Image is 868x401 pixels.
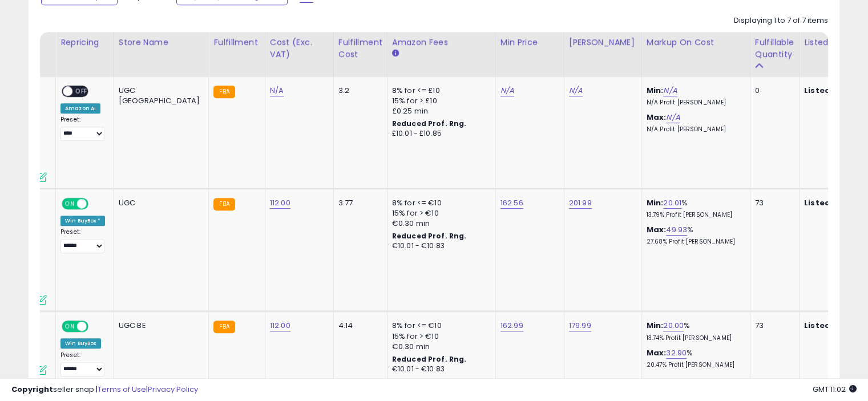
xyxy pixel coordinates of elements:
a: N/A [569,85,583,96]
b: Min: [647,197,664,208]
a: Privacy Policy [148,384,198,395]
b: Max: [647,347,667,358]
div: Cost (Exc. VAT) [270,37,329,60]
div: Win BuyBox * [60,216,105,226]
div: 15% for > £10 [392,96,487,106]
p: 13.79% Profit [PERSON_NAME] [647,211,741,219]
p: 20.47% Profit [PERSON_NAME] [647,361,741,369]
div: UGC [119,198,200,208]
div: UGC [GEOGRAPHIC_DATA] [119,86,200,106]
div: 3.2 [338,86,378,96]
div: Repricing [60,37,109,48]
b: Reduced Prof. Rng. [392,231,467,241]
th: The percentage added to the cost of goods (COGS) that forms the calculator for Min & Max prices. [641,32,750,77]
div: Markup on Cost [647,37,745,48]
div: Win BuyBox [60,338,101,349]
p: N/A Profit [PERSON_NAME] [647,99,741,107]
div: 0 [755,86,790,96]
div: % [647,225,741,246]
div: Preset: [60,351,105,377]
a: 20.00 [663,320,684,331]
div: UGC BE [119,321,200,331]
div: 8% for <= £10 [392,86,487,96]
b: Listed Price: [804,197,856,208]
a: 162.56 [500,197,523,209]
b: Min: [647,320,664,331]
b: Max: [647,112,667,123]
a: N/A [666,112,680,123]
a: 20.01 [663,197,681,209]
div: €0.30 min [392,218,487,229]
div: 15% for > €10 [392,208,487,218]
a: 32.90 [666,347,687,359]
a: N/A [663,85,677,96]
a: 201.99 [569,197,592,209]
strong: Copyright [11,384,53,395]
div: Fulfillment Cost [338,37,382,60]
div: 3.77 [338,198,378,208]
small: FBA [213,198,235,210]
span: ON [63,199,77,208]
div: Preset: [60,116,105,141]
div: Preset: [60,228,105,254]
div: £10.01 - £10.85 [392,129,487,139]
span: OFF [72,86,91,96]
div: €0.30 min [392,342,487,352]
div: Fulfillable Quantity [755,37,794,60]
div: seller snap | | [11,384,198,395]
b: Listed Price: [804,85,856,96]
div: 4.14 [338,321,378,331]
div: Displaying 1 to 7 of 7 items [734,15,828,26]
div: €10.01 - €10.83 [392,364,487,374]
a: 179.99 [569,320,591,331]
p: 27.68% Profit [PERSON_NAME] [647,238,741,246]
span: ON [63,322,77,331]
div: Min Price [500,37,559,48]
span: OFF [87,199,105,208]
div: % [647,348,741,369]
p: N/A Profit [PERSON_NAME] [647,125,741,133]
a: Terms of Use [98,384,146,395]
b: Listed Price: [804,320,856,331]
div: £0.25 min [392,106,487,116]
div: 8% for <= €10 [392,321,487,331]
b: Max: [647,224,667,235]
small: FBA [213,86,235,98]
a: 112.00 [270,320,290,331]
b: Min: [647,85,664,96]
a: N/A [270,85,284,96]
div: 73 [755,321,790,331]
div: Fulfillment [213,37,260,48]
span: 2025-08-11 11:02 GMT [813,384,857,395]
a: 112.00 [270,197,290,209]
small: Amazon Fees. [392,48,399,59]
b: Reduced Prof. Rng. [392,119,467,128]
p: 13.74% Profit [PERSON_NAME] [647,334,741,342]
div: 8% for <= €10 [392,198,487,208]
div: €10.01 - €10.83 [392,241,487,251]
div: Amazon Fees [392,37,491,48]
div: Amazon AI [60,103,100,114]
div: 15% for > €10 [392,331,487,342]
div: % [647,198,741,219]
div: % [647,321,741,342]
b: Reduced Prof. Rng. [392,354,467,364]
span: OFF [87,322,105,331]
a: 162.99 [500,320,523,331]
div: 73 [755,198,790,208]
div: [PERSON_NAME] [569,37,637,48]
small: FBA [213,321,235,333]
a: 49.93 [666,224,687,236]
a: N/A [500,85,514,96]
div: Store Name [119,37,204,48]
